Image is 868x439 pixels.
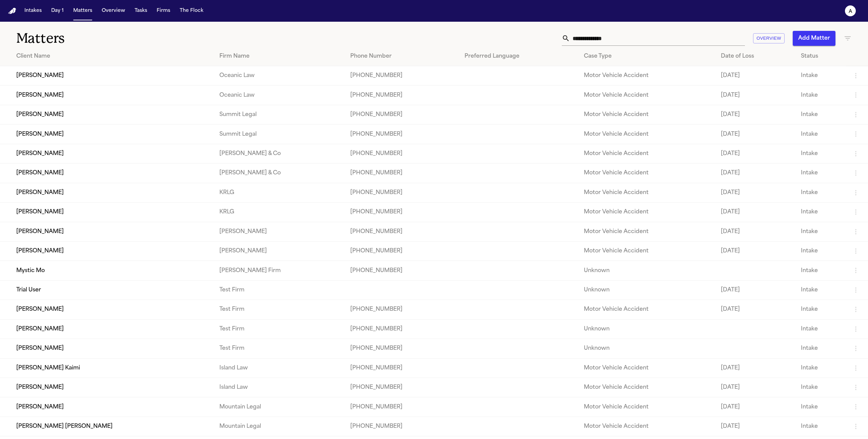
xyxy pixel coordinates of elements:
[795,222,847,241] td: Intake
[715,203,795,222] td: [DATE]
[345,358,459,378] td: [PHONE_NUMBER]
[465,52,573,60] div: Preferred Language
[578,300,715,319] td: Motor Vehicle Accident
[214,125,345,144] td: Summit Legal
[154,5,173,17] button: Firms
[795,417,847,436] td: Intake
[71,5,95,17] button: Matters
[578,203,715,222] td: Motor Vehicle Accident
[578,261,715,280] td: Unknown
[715,280,795,300] td: [DATE]
[8,8,16,14] a: Home
[350,52,454,60] div: Phone Number
[214,319,345,339] td: Test Firm
[578,417,715,436] td: Motor Vehicle Accident
[795,280,847,300] td: Intake
[795,319,847,339] td: Intake
[132,5,150,17] button: Tasks
[578,125,715,144] td: Motor Vehicle Accident
[795,85,847,105] td: Intake
[345,164,459,183] td: [PHONE_NUMBER]
[214,417,345,436] td: Mountain Legal
[214,300,345,319] td: Test Firm
[715,222,795,241] td: [DATE]
[22,5,44,17] button: Intakes
[214,144,345,163] td: [PERSON_NAME] & Co
[214,105,345,124] td: Summit Legal
[345,397,459,417] td: [PHONE_NUMBER]
[578,222,715,241] td: Motor Vehicle Accident
[214,66,345,85] td: Oceanic Law
[715,164,795,183] td: [DATE]
[795,339,847,358] td: Intake
[345,417,459,436] td: [PHONE_NUMBER]
[715,358,795,378] td: [DATE]
[578,66,715,85] td: Motor Vehicle Accident
[795,378,847,397] td: Intake
[578,339,715,358] td: Unknown
[578,358,715,378] td: Motor Vehicle Accident
[795,105,847,124] td: Intake
[578,241,715,261] td: Motor Vehicle Accident
[48,5,66,17] a: Day 1
[345,339,459,358] td: [PHONE_NUMBER]
[795,261,847,280] td: Intake
[214,358,345,378] td: Island Law
[99,5,128,17] a: Overview
[214,222,345,241] td: [PERSON_NAME]
[715,183,795,202] td: [DATE]
[214,183,345,202] td: KRLG
[345,300,459,319] td: [PHONE_NUMBER]
[795,125,847,144] td: Intake
[578,397,715,417] td: Motor Vehicle Accident
[345,66,459,85] td: [PHONE_NUMBER]
[345,105,459,124] td: [PHONE_NUMBER]
[795,397,847,417] td: Intake
[578,144,715,163] td: Motor Vehicle Accident
[721,52,790,60] div: Date of Loss
[715,144,795,163] td: [DATE]
[795,183,847,202] td: Intake
[345,261,459,280] td: [PHONE_NUMBER]
[715,378,795,397] td: [DATE]
[214,85,345,105] td: Oceanic Law
[214,203,345,222] td: KRLG
[795,66,847,85] td: Intake
[801,52,841,60] div: Status
[16,52,209,60] div: Client Name
[214,164,345,183] td: [PERSON_NAME] & Co
[715,397,795,417] td: [DATE]
[793,31,835,46] button: Add Matter
[214,339,345,358] td: Test Firm
[219,52,339,60] div: Firm Name
[715,417,795,436] td: [DATE]
[578,183,715,202] td: Motor Vehicle Accident
[584,52,710,60] div: Case Type
[8,8,16,14] img: Finch Logo
[16,30,269,47] h1: Matters
[795,241,847,261] td: Intake
[345,144,459,163] td: [PHONE_NUMBER]
[214,261,345,280] td: [PERSON_NAME] Firm
[578,378,715,397] td: Motor Vehicle Accident
[795,358,847,378] td: Intake
[345,85,459,105] td: [PHONE_NUMBER]
[795,203,847,222] td: Intake
[715,300,795,319] td: [DATE]
[345,125,459,144] td: [PHONE_NUMBER]
[578,280,715,300] td: Unknown
[578,164,715,183] td: Motor Vehicle Accident
[715,85,795,105] td: [DATE]
[715,241,795,261] td: [DATE]
[753,33,785,44] button: Overview
[345,378,459,397] td: [PHONE_NUMBER]
[795,144,847,163] td: Intake
[795,300,847,319] td: Intake
[177,5,206,17] button: The Flock
[578,319,715,339] td: Unknown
